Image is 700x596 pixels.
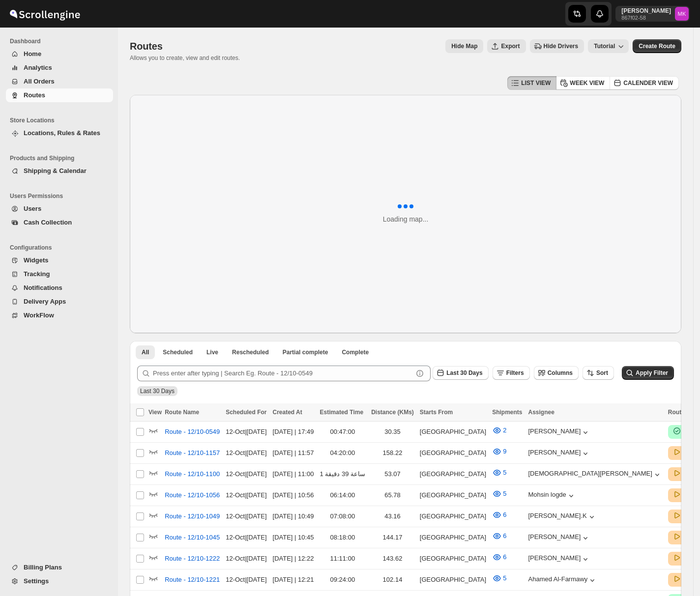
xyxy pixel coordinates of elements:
span: Mostafa Khalifa [675,7,689,21]
span: Locations, Rules & Rates [24,129,100,137]
div: 07:08:00 [320,511,366,521]
img: ScrollEngine [8,1,82,26]
button: 6 [486,549,512,565]
div: 06:14:00 [320,490,366,500]
span: Users [24,205,41,212]
span: Partial complete [283,348,328,356]
button: Last 30 Days [433,366,488,380]
span: 12-Oct | [DATE] [226,576,266,583]
div: [DATE] | 12:22 [273,554,314,564]
span: 6 [503,511,506,518]
div: 04:20:00 [320,448,366,458]
button: LIVE [672,447,699,457]
span: 5 [503,469,506,476]
span: 6 [503,553,506,561]
span: Routes [130,41,163,52]
button: Delivery Apps [6,295,113,309]
div: [DATE] | 11:57 [273,448,314,458]
span: Export [501,42,520,50]
span: Settings [24,577,49,585]
span: Widgets [24,256,48,264]
button: Settings [6,574,113,588]
div: 09:24:00 [320,575,366,585]
span: Route - 12/10-1056 [165,490,220,500]
span: 6 [503,532,506,539]
button: 5 [486,486,512,502]
div: [GEOGRAPHIC_DATA] [420,511,486,521]
span: WEEK VIEW [570,79,604,87]
span: Delivery Apps [24,298,66,305]
button: Locations, Rules & Rates [6,126,113,140]
input: Press enter after typing | Search Eg. Route - 12/10-0549 [153,366,413,381]
div: 102.14 [371,575,414,585]
span: WorkFlow [24,312,54,319]
span: Filters [506,369,524,376]
div: [DATE] | 10:56 [273,490,314,500]
div: 43.16 [371,511,414,521]
div: [DATE] | 17:49 [273,427,314,437]
span: Shipments [492,409,522,416]
button: [PERSON_NAME] [528,533,591,543]
button: LIST VIEW [507,76,556,90]
button: 5 [486,570,512,586]
button: 5 [486,465,512,481]
div: 53.07 [371,469,414,479]
button: 6 [486,528,512,544]
button: Cash Collection [6,216,113,229]
button: LIVE [672,532,699,541]
button: Tutorial [588,39,629,53]
button: [DEMOGRAPHIC_DATA][PERSON_NAME] [528,470,662,480]
button: Route - 12/10-1222 [159,551,226,567]
span: Notifications [24,284,62,291]
button: Route - 12/10-1100 [159,466,226,482]
span: Live [206,348,218,356]
span: 12-Oct | [DATE] [226,449,266,456]
span: 12-Oct | [DATE] [226,491,266,499]
button: Users [6,202,113,216]
span: 12-Oct | [DATE] [226,555,266,562]
button: Route - 12/10-1049 [159,509,226,524]
span: Route - 12/10-0549 [165,427,220,437]
button: Notifications [6,281,113,295]
span: 12-Oct | [DATE] [226,512,266,520]
div: Loading map... [383,214,429,224]
span: Starts From [420,409,453,416]
span: Created At [273,409,302,416]
button: Billing Plans [6,561,113,574]
span: Scheduled [163,348,193,356]
div: 1 ساعة 39 دقيقة [320,469,366,479]
div: [DATE] | 10:49 [273,511,314,521]
span: Route - 12/10-1221 [165,575,220,585]
div: [GEOGRAPHIC_DATA] [420,575,486,585]
button: All Orders [6,75,113,88]
button: [PERSON_NAME] [528,427,591,437]
button: WEEK VIEW [556,76,610,90]
span: Apply Filter [636,369,668,376]
button: LIVE [672,511,699,520]
button: Mohsin logde [528,491,576,501]
button: Shipping & Calendar [6,164,113,178]
span: Users Permissions [10,192,113,200]
p: 867f02-58 [621,15,671,21]
div: 158.22 [371,448,414,458]
button: Export [487,39,525,53]
span: Routes [24,91,45,99]
button: All routes [136,345,155,359]
div: 08:18:00 [320,533,366,542]
div: [PERSON_NAME] [528,449,591,458]
button: Ahamed Al-Farmawy [528,575,598,585]
button: [PERSON_NAME].K [528,512,597,522]
span: Hide Map [451,42,477,50]
div: 00:47:00 [320,427,366,437]
button: 2 [486,423,512,438]
button: Analytics [6,61,113,75]
div: 143.62 [371,554,414,564]
button: [PERSON_NAME] [528,554,591,564]
span: Configurations [10,244,113,252]
div: 11:11:00 [320,554,366,564]
button: 6 [486,507,512,523]
button: Apply Filter [622,366,674,380]
button: Home [6,47,113,61]
span: Create Route [639,42,675,50]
